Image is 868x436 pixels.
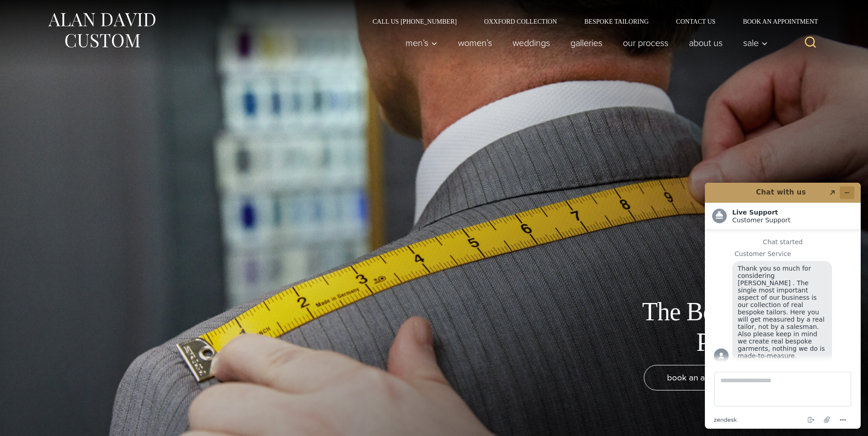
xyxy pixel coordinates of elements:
[395,34,772,52] nav: Primary Navigation
[470,18,570,25] a: Oxxford Collection
[20,6,39,15] span: Chat
[570,18,662,25] a: Bespoke Tailoring
[678,34,733,52] a: About Us
[800,32,822,54] button: View Search Form
[729,18,821,25] a: Book an Appointment
[566,297,771,358] h1: The Bespoke Process
[698,175,868,436] iframe: Find more information here
[47,10,156,51] img: Alan David Custom
[667,371,748,384] span: book an appointment
[359,18,822,25] nav: Secondary Navigation
[395,34,447,52] button: Men’s sub menu toggle
[733,34,772,52] button: Sale sub menu toggle
[359,18,471,25] a: Call Us [PHONE_NUMBER]
[447,34,502,52] a: Women’s
[502,34,560,52] a: weddings
[612,34,678,52] a: Our Process
[644,365,771,390] a: book an appointment
[663,18,729,25] a: Contact Us
[560,34,612,52] a: Galleries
